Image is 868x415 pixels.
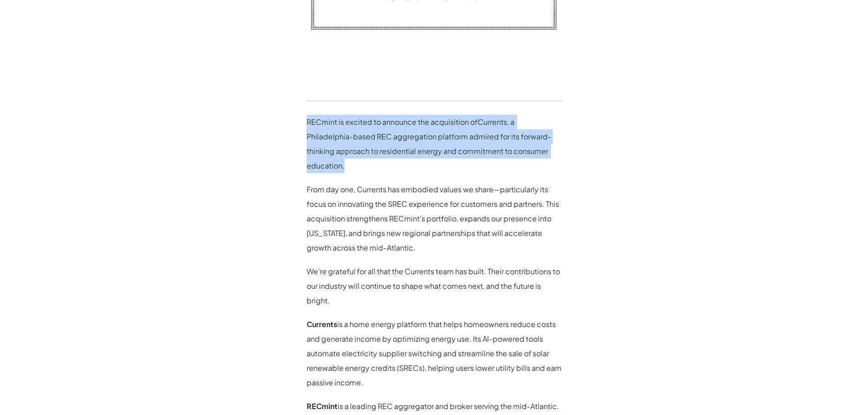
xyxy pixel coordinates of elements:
[307,317,562,390] p: is a home energy platform that helps homeowners reduce costs and generate income by optimizing en...
[307,401,338,411] strong: RECmint
[307,182,562,255] p: From day one, Currents has embodied values we share—particularly its focus on innovating the SREC...
[307,115,562,173] p: RECmint is excited to announce the acquisition of , a Philadelphia-based REC aggregation platform...
[307,264,562,308] p: We're grateful for all that the Currents team has built. Their contributions to our industry will...
[478,117,507,127] em: Currents
[307,319,337,329] strong: Currents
